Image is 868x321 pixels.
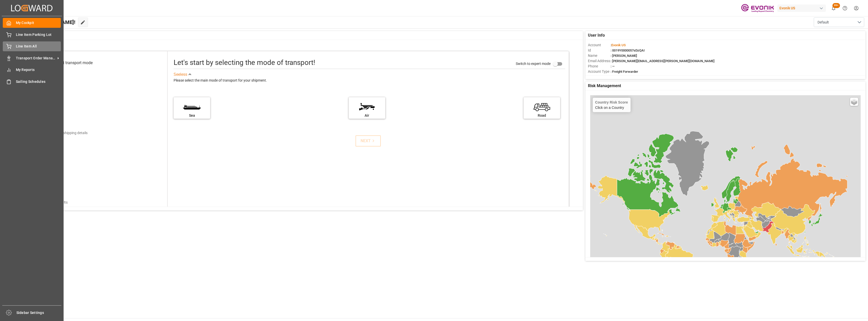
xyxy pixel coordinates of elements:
[21,17,75,27] span: Hello [PERSON_NAME]!
[351,113,383,118] div: Air
[16,32,61,37] span: Line Item Parking Lot
[174,71,187,78] div: See less
[818,20,829,25] span: Default
[777,3,828,13] button: Evonik US
[3,65,61,75] a: My Reports
[611,59,715,63] span: : [PERSON_NAME][EMAIL_ADDRESS][PERSON_NAME][DOMAIN_NAME]
[3,77,61,86] a: Sailing Schedules
[361,138,376,144] div: NEXT
[56,200,68,205] div: Results
[16,56,56,61] span: Transport Order Management
[174,78,565,84] div: Please select the main mode of transport for your shipment.
[3,41,61,51] a: Line Item All
[828,3,839,14] button: show 101 new notifications
[16,20,61,26] span: My Cockpit
[588,32,605,38] span: User Info
[516,62,551,66] span: Switch to expert mode
[16,67,61,72] span: My Reports
[588,42,611,48] span: Account
[16,79,61,84] span: Sailing Schedules
[3,30,61,39] a: Line Item Parking Lot
[174,57,315,68] div: Let's start by selecting the mode of transport!
[839,3,851,14] button: Help Center
[595,100,628,110] div: Click on a Country
[588,48,611,53] span: Id
[588,53,611,58] span: Name
[611,70,638,73] span: : Freight Forwarder
[611,64,615,68] span: : —
[3,18,61,28] a: My Cockpit
[611,43,626,47] span: Evonik US
[611,54,637,58] span: : [PERSON_NAME]
[595,100,628,104] h4: Country Risk Score
[741,4,774,13] img: Evonik-brand-mark-Deep-Purple-RGB.jpeg_1700498283.jpeg
[526,113,558,118] div: Road
[611,48,645,52] span: : 0019Y0000057sDzQAI
[16,310,62,315] span: Sidebar Settings
[814,17,864,27] button: open menu
[611,43,626,47] span: :
[176,113,208,118] div: Sea
[588,83,621,89] span: Risk Management
[56,130,88,136] div: Add shipping details
[588,58,611,64] span: Email Address
[356,135,381,146] button: NEXT
[777,5,826,12] div: Evonik US
[832,3,840,8] span: 99+
[850,98,858,106] a: Layers
[53,60,93,66] div: Select transport mode
[588,69,611,74] span: Account Type
[588,64,611,69] span: Phone
[16,44,61,49] span: Line Item All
